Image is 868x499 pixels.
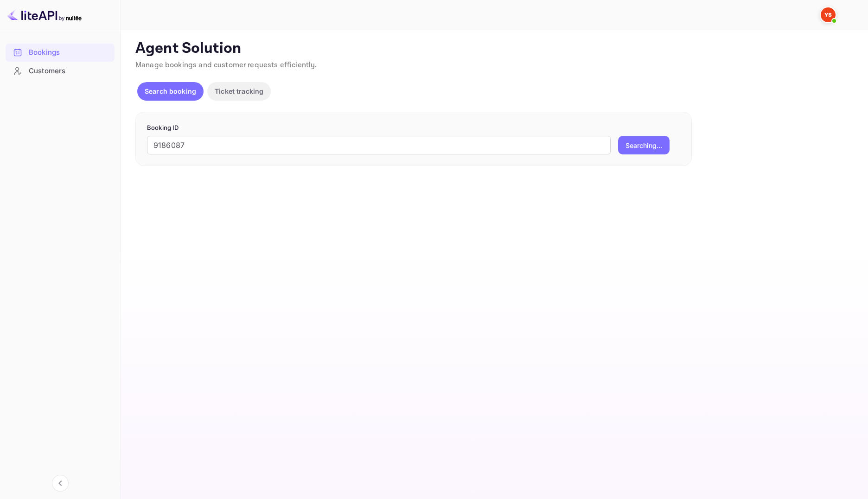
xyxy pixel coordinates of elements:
[29,66,110,77] div: Customers
[7,7,82,22] img: LiteAPI logo
[52,475,69,492] button: Collapse navigation
[215,86,263,96] p: Ticket tracking
[6,62,115,80] div: Customers
[147,136,611,154] input: Enter Booking ID (e.g., 63782194)
[618,136,670,154] button: Searching...
[147,123,680,133] p: Booking ID
[29,47,110,58] div: Bookings
[6,44,115,61] a: Bookings
[6,44,115,62] div: Bookings
[135,39,851,58] p: Agent Solution
[135,60,317,70] span: Manage bookings and customer requests efficiently.
[6,62,115,79] a: Customers
[821,7,836,22] img: Yandex Support
[145,86,196,96] p: Search booking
